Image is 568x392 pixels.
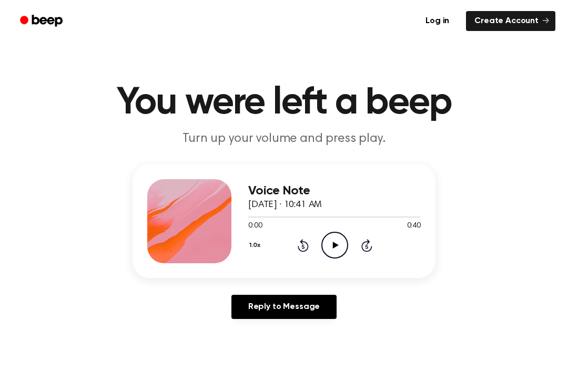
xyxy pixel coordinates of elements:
[82,130,486,148] p: Turn up your volume and press play.
[15,84,553,122] h1: You were left a beep
[415,9,460,33] a: Log in
[248,221,262,232] span: 0:00
[407,221,421,232] span: 0:40
[248,236,264,254] button: 1.0x
[231,295,337,319] a: Reply to Message
[13,11,72,32] a: Beep
[466,11,555,31] a: Create Account
[248,200,322,210] span: [DATE] · 10:41 AM
[248,184,421,198] h3: Voice Note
